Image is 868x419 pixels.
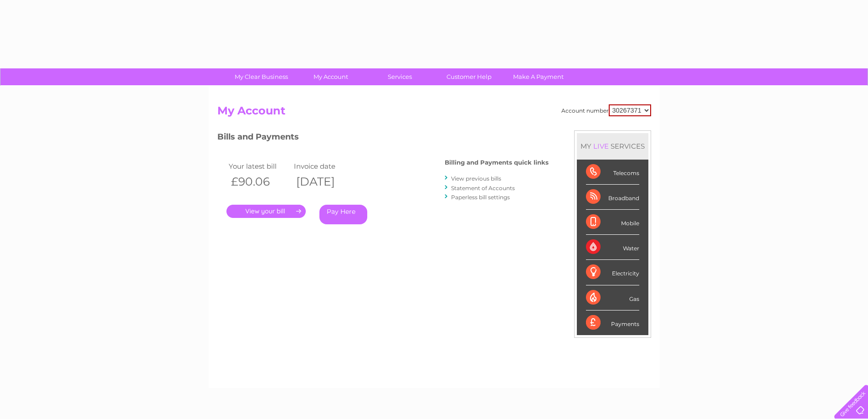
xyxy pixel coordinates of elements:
a: Services [362,68,437,85]
th: £90.06 [226,172,292,191]
div: Broadband [586,185,639,210]
div: Gas [586,285,639,310]
div: Water [586,235,639,260]
a: . [226,205,306,218]
div: Account number [561,104,651,116]
div: Mobile [586,210,639,235]
a: Customer Help [431,68,507,85]
a: View previous bills [451,175,501,182]
h3: Bills and Payments [217,130,549,146]
a: Pay Here [319,205,367,224]
div: MY SERVICES [577,133,648,159]
div: Telecoms [586,160,639,185]
a: Make A Payment [501,68,576,85]
a: Statement of Accounts [451,185,515,191]
div: Electricity [586,260,639,285]
h4: Billing and Payments quick links [445,159,549,166]
div: LIVE [591,142,611,150]
a: My Account [293,68,368,85]
div: Payments [586,310,639,335]
h2: My Account [217,104,651,122]
td: Invoice date [292,160,357,172]
th: [DATE] [292,172,357,191]
a: Paperless bill settings [451,194,510,201]
td: Your latest bill [226,160,292,172]
a: My Clear Business [224,68,299,85]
